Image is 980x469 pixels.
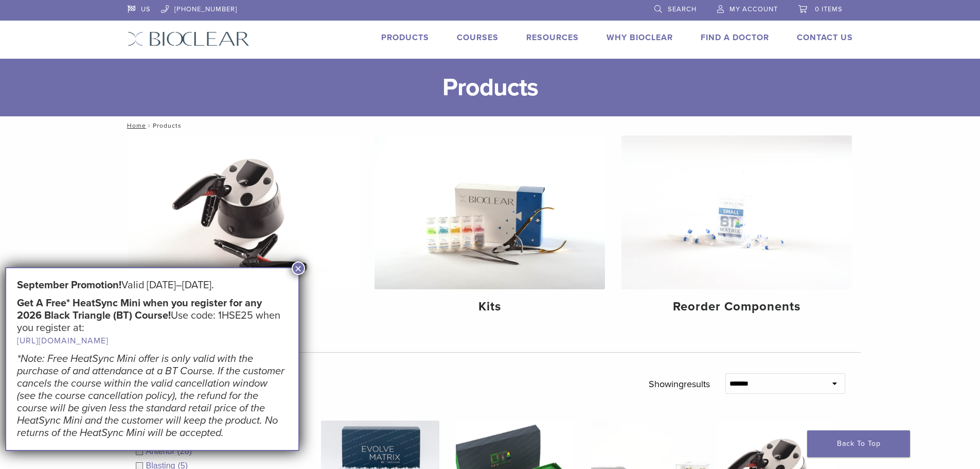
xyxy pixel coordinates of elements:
span: / [146,123,153,128]
img: Reorder Components [621,135,852,289]
a: Equipment [128,135,359,323]
h5: Use code: 1HSE25 when you register at: [17,297,288,347]
img: Kits [375,135,605,289]
h4: Reorder Components [630,298,844,316]
em: *Note: Free HeatSync Mini offer is only valid with the purchase of and attendance at a BT Course.... [17,353,284,439]
strong: September Promotion! [17,279,121,291]
nav: Products [120,116,861,135]
h4: Kits [383,298,597,316]
span: My Account [729,5,778,13]
p: Showing results [649,373,710,395]
a: Reorder Components [621,135,852,323]
a: Products [381,32,429,43]
strong: Get A Free* HeatSync Mini when you register for any 2026 Black Triangle (BT) Course! [17,297,262,322]
a: Kits [375,135,605,323]
a: Back To Top [807,430,910,457]
a: Resources [526,32,579,43]
span: Search [668,5,697,13]
a: Find A Doctor [701,32,769,43]
a: Why Bioclear [607,32,673,43]
button: Close [292,262,305,275]
h5: Valid [DATE]–[DATE]. [17,279,288,291]
a: Home [124,122,146,129]
a: Courses [457,32,498,43]
img: Bioclear [128,31,250,46]
span: (28) [177,447,192,456]
span: Anterior [146,447,177,456]
img: Equipment [128,135,359,289]
span: 0 items [815,5,843,13]
a: [URL][DOMAIN_NAME] [17,336,109,346]
a: Contact Us [797,32,853,43]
